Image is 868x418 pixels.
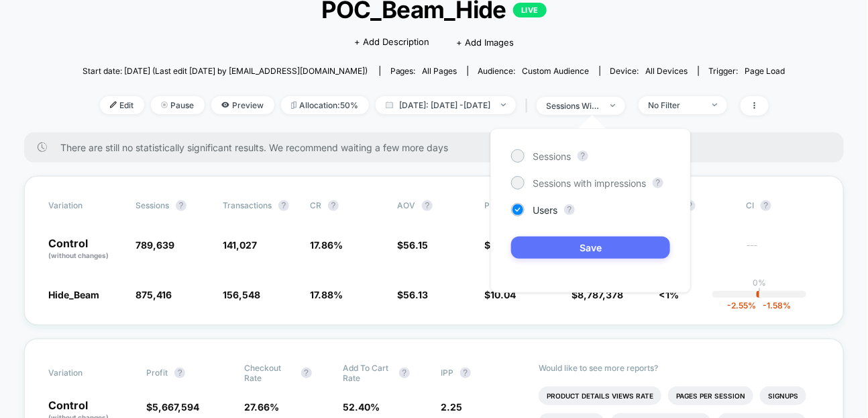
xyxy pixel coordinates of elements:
span: Pause [151,96,205,114]
span: Checkout Rate [245,363,294,383]
span: AOV [397,200,415,210]
button: ? [422,200,433,211]
span: Preview [211,96,274,114]
span: Sessions [533,151,571,162]
span: + Add Description [354,36,429,49]
span: $ [397,289,428,300]
span: There are still no statistically significant results. We recommend waiting a few more days [60,142,817,153]
div: Pages: [390,66,457,76]
span: Custom Audience [523,66,590,76]
span: IPP [441,368,453,378]
button: ? [278,200,289,211]
span: 17.88 % [310,289,343,300]
div: sessions with impression [547,101,600,111]
button: ? [399,368,410,378]
span: 52.40 % [343,401,380,413]
span: [DATE]: [DATE] - [DATE] [376,96,516,114]
span: 56.15 [403,239,428,251]
button: ? [578,151,588,161]
span: CI [746,200,820,211]
span: 789,639 [135,239,174,251]
span: -1.58 % [756,300,791,310]
img: calendar [386,101,393,108]
span: Device: [600,66,698,76]
span: Variation [48,200,122,211]
span: CR [310,200,321,210]
button: ? [564,204,575,215]
span: Add To Cart Rate [343,363,392,383]
p: | [758,288,761,298]
button: ? [328,200,339,211]
span: Transactions [223,200,272,210]
span: $ [397,239,428,251]
button: ? [176,200,186,211]
p: Control [48,238,122,261]
span: 27.66 % [245,401,280,413]
button: ? [174,368,185,378]
span: all devices [646,66,688,76]
img: rebalance [291,101,296,109]
span: --- [746,241,820,261]
span: 2.25 [441,401,462,413]
span: 5,667,594 [152,401,199,413]
span: 56.13 [403,289,428,300]
span: Hide_Beam [48,289,99,300]
button: ? [301,368,312,378]
span: Start date: [DATE] (Last edit [DATE] by [EMAIL_ADDRESS][DOMAIN_NAME]) [83,66,368,76]
span: Edit [100,96,144,114]
span: (without changes) [48,251,109,259]
span: 156,548 [223,289,260,300]
span: 875,416 [135,289,172,300]
span: $ [146,401,199,413]
span: -2.55 % [727,300,756,310]
span: Variation [48,363,122,383]
span: + Add Images [456,37,514,48]
p: LIVE [513,3,547,17]
button: Save [511,237,670,259]
span: Sessions with impressions [533,177,646,189]
span: 17.86 % [310,239,343,251]
img: edit [110,101,117,108]
span: Profit [146,368,168,378]
span: Users [533,204,557,216]
span: | [523,96,537,116]
li: Signups [760,386,806,405]
p: Would like to see more reports? [539,363,820,373]
li: Product Details Views Rate [539,386,661,405]
img: end [712,103,717,106]
img: end [161,101,168,108]
img: end [501,103,506,106]
img: end [610,104,615,107]
div: Trigger: [709,66,785,76]
span: Page Load [745,66,785,76]
div: Audience: [478,66,590,76]
span: 141,027 [223,239,257,251]
button: ? [653,177,663,188]
li: Pages Per Session [668,386,753,405]
p: 0% [753,278,766,288]
button: ? [761,200,771,211]
span: Sessions [135,200,169,210]
button: ? [460,368,471,378]
span: Allocation: 50% [281,96,369,114]
div: No Filter [649,100,702,110]
span: all pages [423,66,457,76]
